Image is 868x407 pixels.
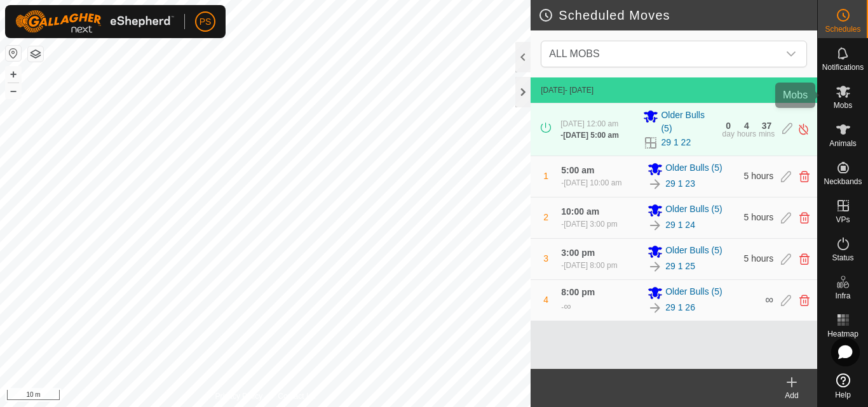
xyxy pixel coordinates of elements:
[822,63,864,71] span: Notifications
[561,177,621,189] div: -
[665,244,722,259] span: Older Bulls (5)
[561,260,617,271] div: -
[832,254,853,262] span: Status
[744,212,774,222] span: 5 hours
[560,130,619,141] div: -
[561,248,595,258] span: 3:00 pm
[665,301,695,314] a: 29 1 26
[564,178,621,187] span: [DATE] 10:00 am
[6,67,21,82] button: +
[278,390,315,402] a: Contact Us
[564,301,571,312] span: ∞
[648,218,663,233] img: To
[744,171,774,181] span: 5 hours
[797,123,810,136] img: Turn off schedule move
[722,130,735,138] div: day
[726,121,731,130] div: 0
[661,109,714,135] span: Older Bulls (5)
[744,253,774,264] span: 5 hours
[561,218,617,230] div: -
[778,41,804,67] div: dropdown trigger
[561,206,599,217] span: 10:00 am
[818,368,868,404] a: Help
[543,253,548,264] span: 3
[560,119,618,128] span: [DATE] 12:00 am
[28,46,43,62] button: Map Layers
[665,161,722,177] span: Older Bulls (5)
[563,131,619,140] span: [DATE] 5:00 am
[665,285,722,300] span: Older Bulls (5)
[665,260,695,273] a: 29 1 25
[648,259,663,274] img: To
[564,220,617,229] span: [DATE] 3:00 pm
[744,121,749,130] div: 4
[661,136,691,149] a: 29 1 22
[543,295,548,305] span: 4
[665,203,722,218] span: Older Bulls (5)
[766,390,817,401] div: Add
[6,46,21,61] button: Reset Map
[543,212,548,222] span: 2
[836,216,850,224] span: VPs
[648,300,663,316] img: To
[834,102,852,109] span: Mobs
[765,293,773,306] span: ∞
[824,178,862,185] span: Neckbands
[215,390,263,402] a: Privacy Policy
[544,41,778,67] span: ALL MOBS
[648,177,663,192] img: To
[665,218,695,232] a: 29 1 24
[665,177,695,190] a: 29 1 23
[200,15,212,29] span: PS
[538,8,817,23] h2: Scheduled Moves
[827,330,858,338] span: Heatmap
[561,165,594,175] span: 5:00 am
[565,86,593,95] span: - [DATE]
[737,130,756,138] div: hours
[15,10,174,33] img: Gallagher Logo
[762,121,772,130] div: 37
[549,48,599,59] span: ALL MOBS
[825,25,860,33] span: Schedules
[564,261,617,270] span: [DATE] 8:00 pm
[561,287,595,297] span: 8:00 pm
[759,130,775,138] div: mins
[6,83,21,98] button: –
[561,299,571,314] div: -
[835,391,851,399] span: Help
[835,292,850,300] span: Infra
[543,171,548,181] span: 1
[541,86,565,95] span: [DATE]
[829,140,857,147] span: Animals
